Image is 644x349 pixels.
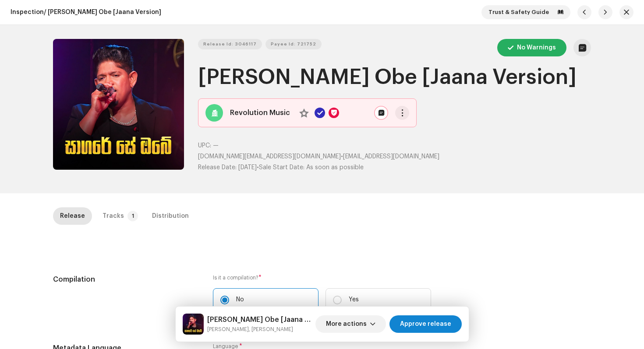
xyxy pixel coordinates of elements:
span: Sale Start Date: [259,164,304,171]
button: Release Id: 3046117 [198,39,262,49]
small: Sagare Se Obe [Jaana Version] [207,325,312,334]
button: Payee Id: 721752 [265,39,322,49]
span: [DATE] [238,164,257,171]
strong: Revolution Music [230,108,290,118]
button: Approve release [389,315,462,333]
p: Yes [349,295,359,304]
span: [DOMAIN_NAME][EMAIL_ADDRESS][DOMAIN_NAME] [198,154,341,160]
button: More actions [315,315,386,333]
span: [EMAIL_ADDRESS][DOMAIN_NAME] [343,154,439,160]
span: Payee Id: 721752 [271,35,316,53]
p: No [236,295,244,304]
h5: Compilation [53,274,199,285]
h1: [PERSON_NAME] Obe [Jaana Version] [198,63,591,91]
p: • [198,152,591,161]
span: UPC: [198,143,211,149]
span: — [213,143,219,149]
span: Release Date: [198,164,237,171]
div: Distribution [152,207,189,225]
img: 96d3ccf5-b1d6-4b5b-8970-827226c0ae6a [183,314,204,335]
span: Approve release [400,315,451,333]
span: Release Id: 3046117 [203,35,257,53]
span: • [198,164,259,171]
label: Is it a compilation? [213,274,431,281]
span: As soon as possible [306,164,364,171]
span: More actions [326,315,367,333]
h5: Sagare Se Obe [Jaana Version] [207,314,312,325]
